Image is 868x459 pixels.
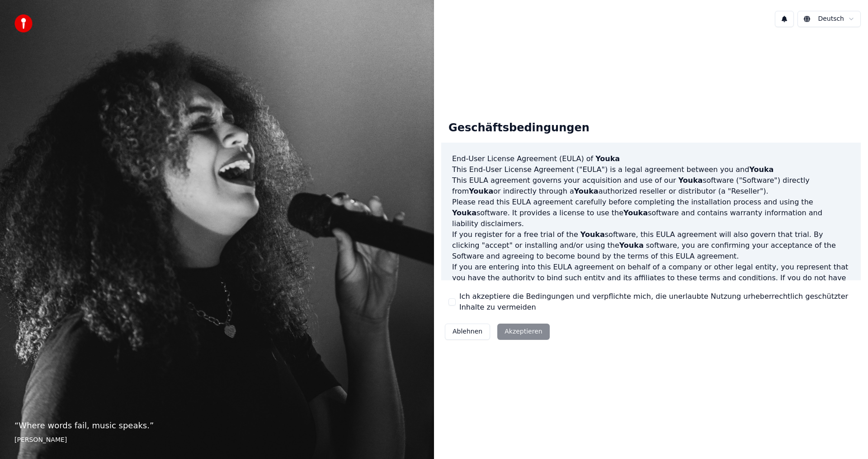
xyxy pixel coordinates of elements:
[14,14,33,32] img: youka
[445,324,490,340] button: Ablehnen
[452,209,476,217] span: Youka
[452,153,850,164] h3: End-User License Agreement (EULA) of
[452,164,850,175] p: This End-User License Agreement ("EULA") is a legal agreement between you and
[452,175,850,197] p: This EULA agreement governs your acquisition and use of our software ("Software") directly from o...
[452,262,850,305] p: If you are entering into this EULA agreement on behalf of a company or other legal entity, you re...
[441,114,597,143] div: Geschäftsbedingungen
[574,187,599,195] span: Youka
[619,241,644,250] span: Youka
[580,230,605,239] span: Youka
[459,291,854,313] label: Ich akzeptiere die Bedingungen und verpflichte mich, die unerlaubte Nutzung urheberrechtlich gesc...
[595,154,620,163] span: Youka
[469,187,493,195] span: Youka
[623,209,648,217] span: Youka
[452,229,850,262] p: If you register for a free trial of the software, this EULA agreement will also govern that trial...
[14,419,420,432] p: “ Where words fail, music speaks. ”
[749,165,774,174] span: Youka
[452,197,850,229] p: Please read this EULA agreement carefully before completing the installation process and using th...
[678,176,703,185] span: Youka
[14,436,420,445] footer: [PERSON_NAME]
